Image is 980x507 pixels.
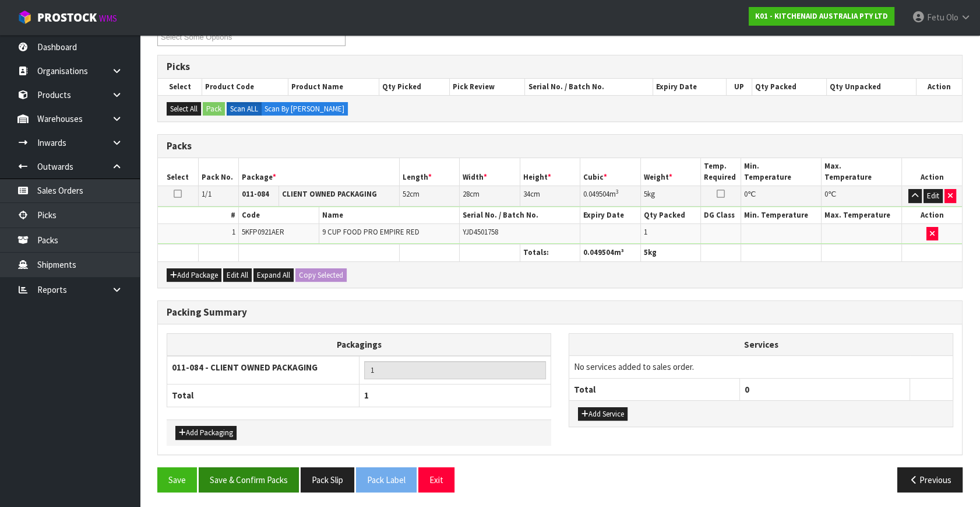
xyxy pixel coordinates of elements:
span: 0.049504 [583,247,614,257]
button: Edit All [223,268,252,282]
th: Total [569,378,739,400]
label: Scan By [PERSON_NAME] [261,102,348,116]
th: DG Class [701,207,741,224]
span: 1 [364,390,369,401]
strong: K01 - KITCHENAID AUSTRALIA PTY LTD [755,11,888,21]
span: 52 [403,189,410,199]
td: ℃ [741,186,822,207]
th: Action [902,158,963,186]
span: 0.049504 [583,189,609,199]
th: Width [460,158,520,186]
button: Pack Label [356,467,417,492]
span: 1/1 [202,189,211,199]
button: Pack Slip [301,467,354,492]
button: Select All [167,102,201,116]
button: Add Packaging [175,426,237,440]
th: Total [167,384,359,407]
th: Name [319,207,460,224]
span: 9 CUP FOOD PRO EMPIRE RED [322,227,420,237]
button: Exit [418,467,454,492]
th: Action [902,207,963,224]
button: Add Service [578,407,628,421]
span: 0 [744,189,748,199]
strong: 011-084 [242,189,269,199]
td: cm [399,186,460,207]
span: 1 [644,227,647,237]
td: kg [640,186,701,207]
th: Select [158,158,198,186]
th: Qty Picked [379,79,449,95]
th: Qty Packed [752,79,826,95]
td: No services added to sales order. [569,356,953,378]
th: Height [520,158,580,186]
th: Cubic [580,158,641,186]
th: m³ [580,244,641,261]
strong: CLIENT OWNED PACKAGING [282,189,377,199]
td: ℃ [822,186,902,207]
span: Olo [946,12,958,23]
span: 0 [745,384,749,395]
th: Product Name [288,79,379,95]
span: 34 [523,189,530,199]
sup: 3 [616,188,619,195]
th: UP [727,79,752,95]
strong: 011-084 - CLIENT OWNED PACKAGING [172,362,318,373]
th: Serial No. / Batch No. [525,79,653,95]
button: Expand All [253,268,294,282]
a: K01 - KITCHENAID AUSTRALIA PTY LTD [749,7,894,26]
th: Package [238,158,399,186]
span: 1 [232,227,235,237]
th: Services [569,334,953,356]
th: Packagings [167,333,551,356]
th: Min. Temperature [741,207,822,224]
button: Pack [203,102,225,116]
th: Serial No. / Batch No. [460,207,580,224]
button: Add Package [167,268,221,282]
th: kg [640,244,701,261]
h3: Picks [167,61,953,72]
img: cube-alt.png [17,10,32,25]
button: Save & Confirm Packs [199,467,299,492]
button: Save [157,467,197,492]
span: Expand All [257,270,290,280]
span: 0 [824,189,828,199]
th: # [158,207,238,224]
small: WMS [99,13,117,24]
th: Max. Temperature [822,158,902,186]
td: m [580,186,641,207]
h3: Packs [167,141,953,152]
th: Pack No. [198,158,238,186]
th: Qty Packed [640,207,701,224]
th: Action [916,79,962,95]
th: Totals: [520,244,580,261]
span: YJD4501758 [463,227,498,237]
h3: Packing Summary [167,307,953,318]
span: Fetu [927,12,944,23]
td: cm [460,186,520,207]
button: Copy Selected [295,268,347,282]
th: Weight [640,158,701,186]
th: Product Code [202,79,288,95]
th: Expiry Date [580,207,641,224]
span: 5 [644,247,648,257]
span: Pack [157,4,963,501]
td: cm [520,186,580,207]
th: Pick Review [450,79,525,95]
th: Select [158,79,202,95]
th: Max. Temperature [822,207,902,224]
th: Qty Unpacked [826,79,916,95]
th: Code [238,207,319,224]
label: Scan ALL [227,102,262,116]
th: Temp. Required [701,158,741,186]
span: 5KFP0921AER [242,227,284,237]
th: Length [399,158,460,186]
span: ProStock [37,10,97,25]
th: Expiry Date [653,79,727,95]
button: Previous [897,467,963,492]
th: Min. Temperature [741,158,822,186]
button: Edit [923,189,943,203]
span: 28 [463,189,470,199]
span: 5 [644,189,647,199]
